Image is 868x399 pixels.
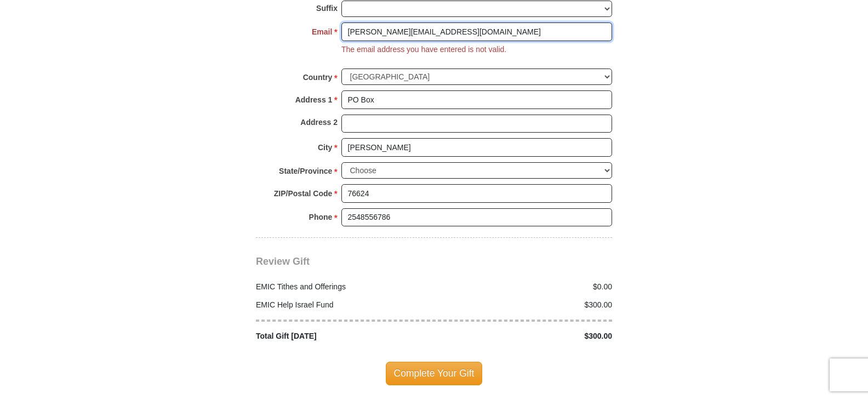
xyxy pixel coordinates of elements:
strong: ZIP/Postal Code [274,186,333,201]
span: Complete Your Gift [386,362,483,385]
strong: State/Province [279,163,332,179]
div: Total Gift [DATE] [250,330,435,342]
div: $0.00 [434,281,618,293]
strong: Suffix [316,1,338,16]
strong: Address 1 [295,92,333,107]
strong: Email [312,24,332,39]
strong: Country [303,70,333,85]
strong: City [318,140,332,155]
strong: Address 2 [300,115,338,130]
span: Review Gift [256,256,310,267]
li: The email address you have entered is not valid. [341,44,506,55]
strong: Phone [309,209,333,225]
div: EMIC Help Israel Fund [250,299,435,311]
div: EMIC Tithes and Offerings [250,281,435,293]
div: $300.00 [434,299,618,311]
div: $300.00 [434,330,618,342]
